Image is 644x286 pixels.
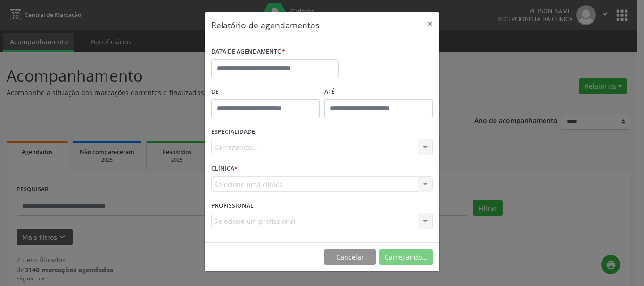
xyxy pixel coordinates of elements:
label: ESPECIALIDADE [211,125,255,139]
label: ATÉ [324,85,433,99]
button: Close [421,12,439,35]
h5: Relatório de agendamentos [211,19,319,31]
label: DATA DE AGENDAMENTO [211,45,285,59]
label: De [211,85,320,99]
button: Carregando... [379,249,433,265]
label: PROFISSIONAL [211,198,254,213]
button: Cancelar [324,249,376,265]
label: CLÍNICA [211,162,238,176]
